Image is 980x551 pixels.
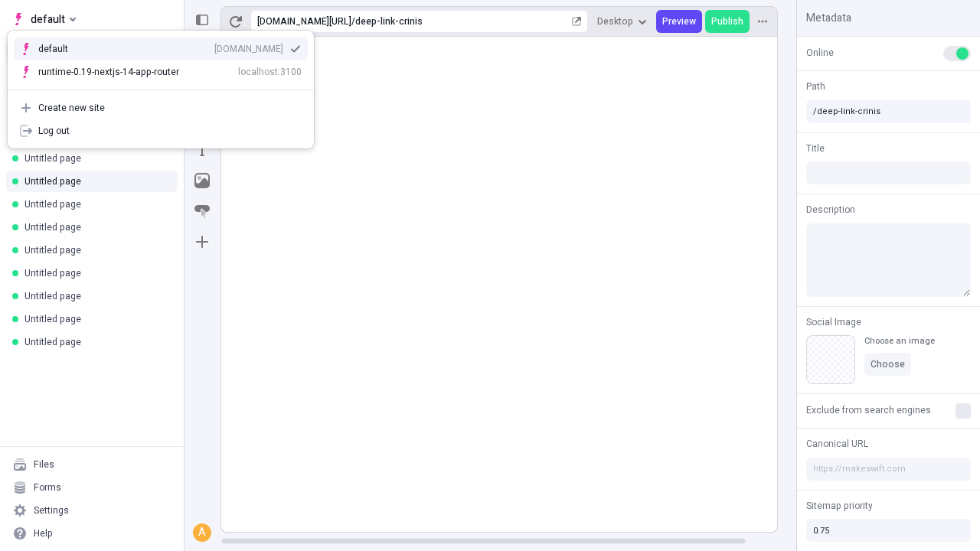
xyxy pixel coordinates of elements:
[24,152,165,165] div: Untitled page
[806,142,825,155] span: Title
[806,46,834,60] span: Online
[24,336,165,348] div: Untitled page
[188,167,216,194] button: Image
[194,525,210,540] div: A
[864,335,935,347] div: Choose an image
[351,15,355,28] div: /
[591,10,653,33] button: Desktop
[24,267,165,279] div: Untitled page
[806,499,873,513] span: Sitemap priority
[355,15,569,28] div: deep-link-crinis
[34,504,69,517] div: Settings
[38,66,179,78] div: runtime-0.19-nextjs-14-app-router
[24,313,165,325] div: Untitled page
[597,15,633,28] span: Desktop
[24,290,165,302] div: Untitled page
[806,203,855,217] span: Description
[31,10,65,28] span: default
[705,10,750,33] button: Publish
[24,221,165,233] div: Untitled page
[662,15,696,28] span: Preview
[806,315,861,329] span: Social Image
[8,31,314,90] div: Suggestions
[806,80,825,93] span: Path
[34,527,53,540] div: Help
[806,437,868,451] span: Canonical URL
[188,136,216,164] button: Text
[864,353,911,376] button: Choose
[24,244,165,256] div: Untitled page
[806,458,971,481] input: https://makeswift.com
[214,43,283,55] div: [DOMAIN_NAME]
[38,43,92,55] div: default
[238,66,302,78] div: localhost:3100
[24,198,165,210] div: Untitled page
[806,403,931,417] span: Exclude from search engines
[34,458,54,471] div: Files
[34,481,61,494] div: Forms
[711,15,743,28] span: Publish
[656,10,702,33] button: Preview
[6,8,82,31] button: Select site
[871,358,905,370] span: Choose
[24,175,165,187] div: Untitled page
[257,15,351,28] div: [URL][DOMAIN_NAME]
[188,197,216,225] button: Button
